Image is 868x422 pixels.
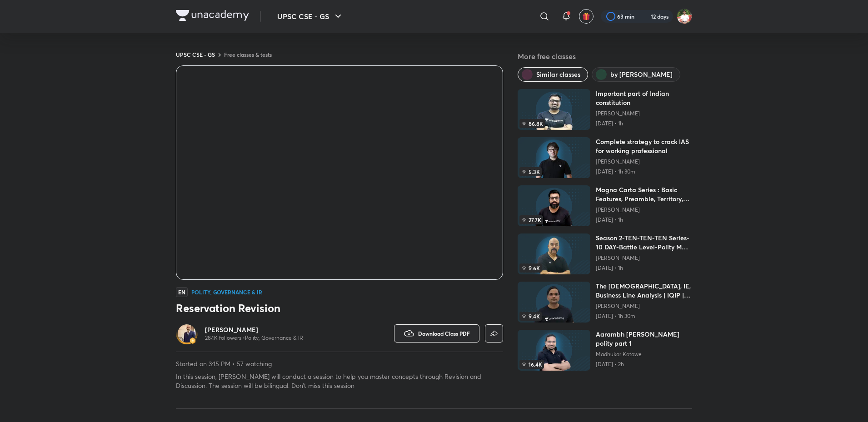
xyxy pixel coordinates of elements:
[596,185,692,204] h6: Magna Carta Series : Basic Features, Preamble, Territory, Citizenship
[596,206,692,213] a: [PERSON_NAME]
[224,51,272,58] a: Free classes & tests
[191,289,262,295] h4: Polity, Governance & IR
[592,67,680,82] button: by Dr Sidharth Arora
[596,120,692,127] p: [DATE] • 1h
[596,89,692,107] h6: Important part of Indian constitution
[176,287,188,297] span: EN
[596,282,692,300] h6: The [DEMOGRAPHIC_DATA], IE, Business Line Analysis | IQIP | [DATE]
[596,330,692,348] h6: Aarambh [PERSON_NAME] polity part 1
[418,330,470,337] span: Download Class PDF
[519,360,544,369] span: 16.4K
[596,158,692,165] a: [PERSON_NAME]
[176,301,503,315] h3: Reservation Revision
[519,215,543,224] span: 27.7K
[272,7,349,25] button: UPSC CSE - GS
[610,70,673,79] span: by Dr Sidharth Arora
[677,9,692,24] img: Shashank Soni
[596,137,692,155] h6: Complete strategy to crack IAS for working professional
[518,67,588,82] button: Similar classes
[596,264,692,272] p: [DATE] • 1h
[176,51,215,58] a: UPSC CSE - GS
[178,324,196,343] img: Avatar
[596,303,692,310] a: [PERSON_NAME]
[519,263,542,273] span: 9.6K
[640,12,649,21] img: streak
[596,254,692,262] a: [PERSON_NAME]
[176,66,503,279] iframe: Class
[519,312,542,321] span: 9.4K
[582,12,590,20] img: avatar
[176,10,249,21] img: Company Logo
[596,168,692,175] p: [DATE] • 1h 30m
[596,216,692,223] p: [DATE] • 1h
[176,359,503,368] p: Started on 3:15 PM • 57 watching
[176,10,249,23] a: Company Logo
[205,325,303,334] a: [PERSON_NAME]
[596,313,692,320] p: [DATE] • 1h 30m
[596,351,692,358] a: Madhukar Kotawe
[596,110,692,117] a: [PERSON_NAME]
[536,70,580,79] span: Similar classes
[596,233,692,252] h6: Season 2-TEN-TEN-TEN Series-10 DAY-Battle Level-Polity MCQ Series D1
[519,119,545,128] span: 86.8K
[518,51,692,62] h5: More free classes
[579,9,594,24] button: avatar
[176,372,503,390] p: In this session, [PERSON_NAME] will conduct a session to help you master concepts through Revisio...
[176,323,198,344] a: Avatarbadge
[394,324,479,343] button: Download Class PDF
[519,167,542,176] span: 5.3K
[205,334,303,342] p: 284K followers • Polity, Governance & IR
[190,338,196,344] img: badge
[596,361,692,368] p: [DATE] • 2h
